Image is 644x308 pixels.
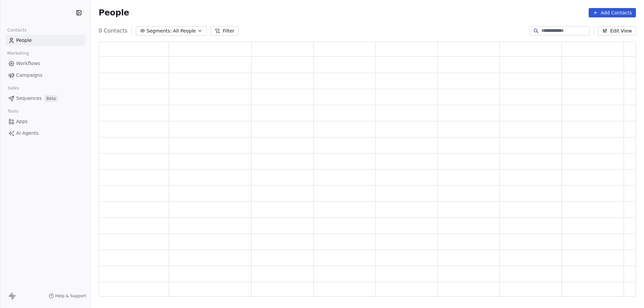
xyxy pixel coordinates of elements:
[147,27,172,35] span: Segments:
[173,27,196,35] span: All People
[44,95,58,102] span: Beta
[4,25,30,35] span: Contacts
[5,83,22,93] span: Sales
[5,35,85,46] a: People
[598,26,636,36] button: Edit View
[16,37,32,44] span: People
[5,93,85,104] a: SequencesBeta
[16,130,39,137] span: AI Agents
[55,293,86,299] span: Help & Support
[4,48,32,58] span: Marketing
[5,106,21,116] span: Tools
[16,95,42,102] span: Sequences
[211,26,238,36] button: Filter
[16,72,42,79] span: Campaigns
[5,128,85,139] a: AI Agents
[5,58,85,69] a: Workflows
[49,293,86,299] a: Help & Support
[99,27,127,35] span: 0 Contacts
[16,60,40,67] span: Workflows
[5,116,85,127] a: Apps
[589,8,636,17] button: Add Contacts
[16,118,28,125] span: Apps
[99,8,129,18] span: People
[5,70,85,81] a: Campaigns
